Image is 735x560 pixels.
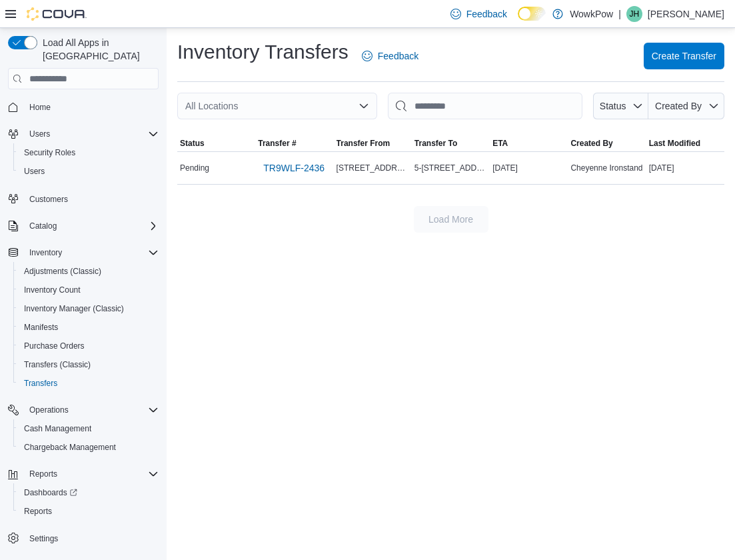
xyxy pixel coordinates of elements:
span: Transfer # [258,138,296,149]
span: Transfer From [337,138,390,149]
button: Load More [414,206,488,233]
span: Adjustments (Classic) [24,266,101,277]
button: Transfer To [412,135,490,151]
input: This is a search bar. After typing your query, hit enter to filter the results lower in the page. [388,93,582,119]
input: Dark Mode [518,7,546,21]
img: Cova [27,7,87,21]
span: Chargeback Management [24,442,116,453]
a: Manifests [19,319,63,335]
span: Purchase Orders [24,341,85,351]
button: Inventory [3,243,164,262]
a: Customers [24,191,73,207]
button: Reports [24,466,63,482]
div: [DATE] [490,160,568,176]
span: Inventory [24,245,159,261]
span: Load All Apps in [GEOGRAPHIC_DATA] [37,36,159,63]
div: Jenny Hart [626,6,642,22]
button: Home [3,97,164,117]
button: Open list of options [359,101,369,111]
span: Transfers [19,375,159,391]
a: Chargeback Management [19,439,121,455]
button: Settings [3,529,164,548]
span: Transfers [24,378,57,389]
a: Home [24,99,56,115]
span: Users [19,163,159,179]
button: Transfers (Classic) [13,355,164,374]
button: Catalog [24,218,62,234]
a: Transfers (Classic) [19,357,96,373]
span: Customers [24,190,159,207]
button: Create Transfer [644,43,724,69]
a: Cash Management [19,421,97,437]
a: Dashboards [13,483,164,502]
span: Manifests [24,322,58,333]
span: Reports [29,469,57,479]
span: Settings [29,533,58,544]
span: Cheyenne Ironstand [570,163,642,173]
span: Pending [180,163,209,173]
button: Status [177,135,255,151]
span: Inventory Manager (Classic) [24,303,124,314]
a: Purchase Orders [19,338,90,354]
span: JH [630,6,640,22]
button: Operations [24,402,74,418]
span: ETA [492,138,508,149]
button: Last Modified [646,135,724,151]
div: [DATE] [646,160,724,176]
a: Reports [19,503,57,519]
span: Customers [29,194,68,205]
span: Feedback [466,7,507,21]
span: Transfers (Classic) [24,359,91,370]
span: Dark Mode [518,21,518,21]
a: Inventory Manager (Classic) [19,301,129,317]
span: Settings [24,530,159,547]
span: Inventory Manager (Classic) [19,301,159,317]
button: Customers [3,189,164,208]
span: [STREET_ADDRESS] [337,163,409,173]
button: Inventory [24,245,67,261]
button: Operations [3,401,164,419]
a: Feedback [357,43,424,69]
button: Reports [13,502,164,521]
span: Cash Management [19,421,159,437]
a: Settings [24,531,63,547]
span: 5-[STREET_ADDRESS] [414,163,487,173]
span: Status [600,101,626,111]
button: Purchase Orders [13,337,164,355]
a: Users [19,163,50,179]
p: [PERSON_NAME] [648,6,724,22]
span: Dashboards [24,487,77,498]
h1: Inventory Transfers [177,39,349,65]
span: Home [29,102,51,113]
a: Inventory Count [19,282,86,298]
span: Reports [24,466,159,482]
span: Create Transfer [652,49,716,63]
button: Chargeback Management [13,438,164,457]
button: Users [24,126,55,142]
span: Security Roles [24,147,75,158]
button: Security Roles [13,143,164,162]
button: Transfers [13,374,164,393]
button: Users [13,162,164,181]
span: Catalog [29,221,57,231]
a: Dashboards [19,485,83,501]
span: Cash Management [24,423,91,434]
span: Reports [19,503,159,519]
p: WowkPow [570,6,613,22]
button: Created By [568,135,646,151]
button: Transfer # [255,135,333,151]
span: Home [24,99,159,115]
span: Operations [29,405,69,415]
span: Reports [24,506,52,517]
span: Users [29,129,50,139]
button: Status [593,93,648,119]
span: Adjustments (Classic) [19,263,159,279]
button: Users [3,125,164,143]
span: Purchase Orders [19,338,159,354]
span: Dashboards [19,485,159,501]
button: Manifests [13,318,164,337]
span: Users [24,126,159,142]
a: Adjustments (Classic) [19,263,107,279]
a: Feedback [445,1,512,27]
span: Manifests [19,319,159,335]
